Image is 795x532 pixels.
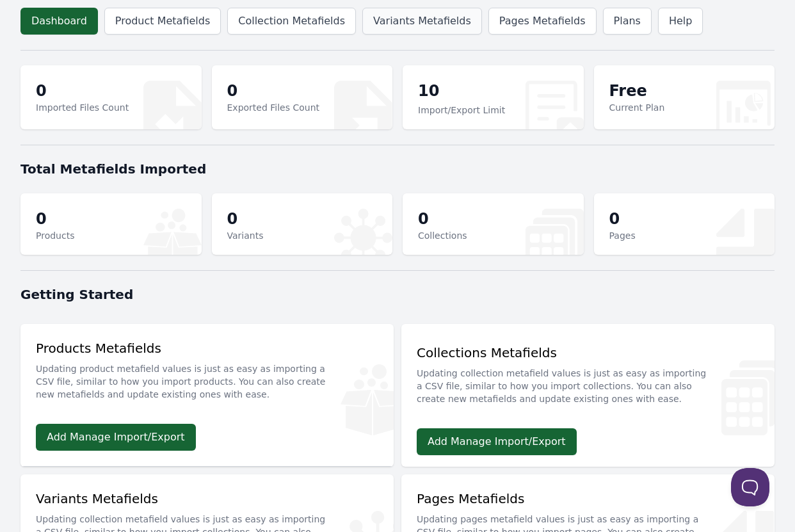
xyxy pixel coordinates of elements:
div: Collections Metafields [417,344,759,413]
p: Exported Files Count [227,101,320,114]
p: Imported Files Count [36,101,129,114]
a: Add Manage Import/Export [36,424,196,451]
p: Collections [418,229,467,242]
p: Variants [227,229,264,242]
a: Pages Metafields [488,8,597,35]
a: Product Metafields [104,8,221,35]
a: Variants Metafields [362,8,482,35]
p: 0 [36,81,129,101]
p: Current Plan [609,101,665,114]
h1: Total Metafields Imported [20,160,775,178]
p: 0 [36,209,74,229]
a: Plans [603,8,652,35]
iframe: Toggle Customer Support [731,468,769,506]
p: Products [36,229,74,242]
p: 0 [227,81,320,101]
p: 10 [418,81,505,104]
p: 0 [609,209,636,229]
p: Updating product metafield values is just as easy as importing a CSV file, similar to how you imp... [36,357,378,401]
p: 0 [227,209,264,229]
p: Pages [609,229,636,242]
a: Add Manage Import/Export [417,428,577,455]
p: 0 [418,209,467,229]
p: Free [609,81,665,101]
p: Updating collection metafield values is just as easy as importing a CSV file, similar to how you ... [417,362,759,405]
h1: Getting Started [20,286,775,303]
a: Help [658,8,703,35]
a: Dashboard [20,8,98,35]
a: Collection Metafields [227,8,356,35]
p: Import/Export Limit [418,104,505,117]
div: Products Metafields [36,339,378,408]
